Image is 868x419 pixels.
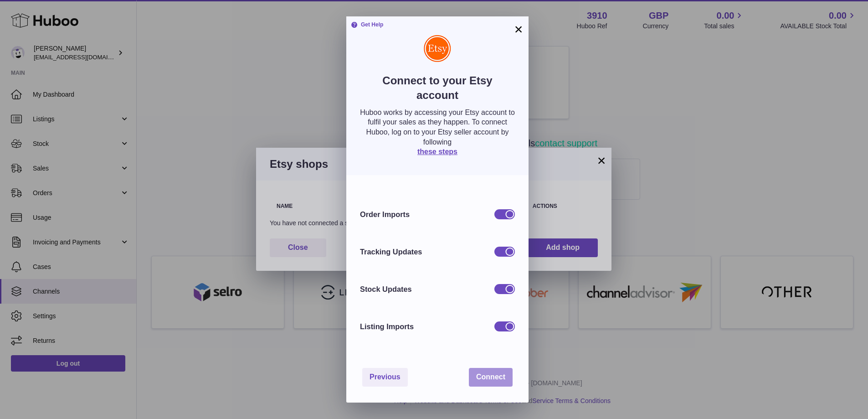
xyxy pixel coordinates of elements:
[360,284,412,294] h3: Stock Updates
[362,368,408,387] button: Previous
[360,209,410,219] h3: Order Imports
[513,24,524,35] button: ×
[476,373,505,381] span: Connect
[360,321,414,331] h3: Listing Imports
[469,368,513,387] button: Connect
[351,21,383,28] strong: Get Help
[424,35,451,62] img: Etsy Logo
[360,73,515,108] h2: Connect to your Etsy account
[360,247,422,257] h3: Tracking Updates
[370,373,401,381] span: Previous
[360,108,515,147] p: Huboo works by accessing your Etsy account to fulfil your sales as they happen. To connect Huboo,...
[417,148,457,155] a: these steps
